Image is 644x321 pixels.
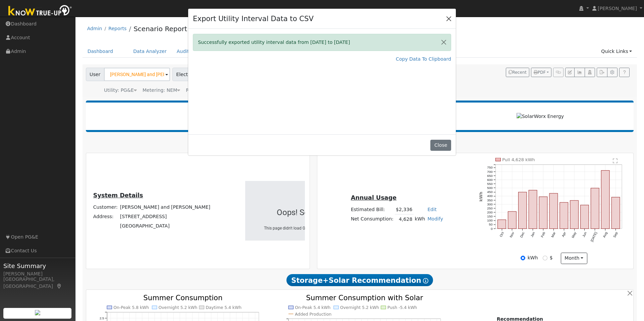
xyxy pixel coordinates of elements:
[193,13,314,24] h4: Export Utility Interval Data to CSV
[396,56,451,63] a: Copy Data To Clipboard
[193,34,451,51] div: Successfully exported utility interval data from [DATE] to [DATE]
[437,34,451,51] button: Close
[430,140,451,151] button: Close
[444,14,453,23] button: Close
